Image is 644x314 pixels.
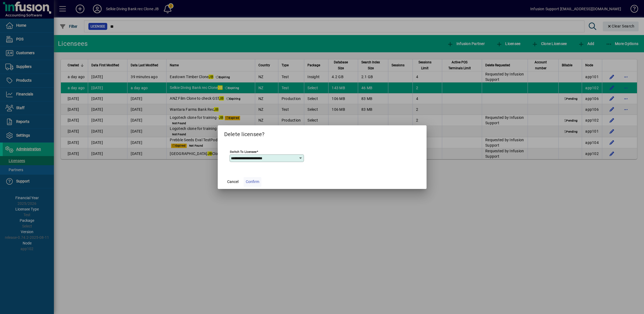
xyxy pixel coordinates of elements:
[246,179,259,185] span: Confirm
[244,177,261,187] button: Confirm
[227,179,238,185] span: Cancel
[224,177,241,187] button: Cancel
[218,125,427,141] h2: Delete licensee?
[230,150,257,153] mat-label: Switch to licensee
